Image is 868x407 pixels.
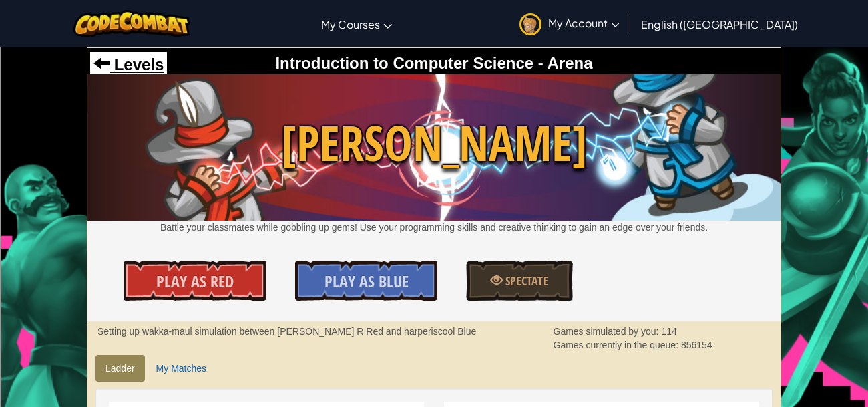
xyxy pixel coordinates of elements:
div: Sort A > Z [5,5,863,17]
a: My Account [513,3,626,45]
div: Sign out [5,65,863,78]
img: CodeCombat logo [73,10,190,37]
span: [PERSON_NAME] [87,109,781,178]
span: My Courses [321,17,380,31]
img: avatar [519,13,541,35]
a: My Courses [314,6,399,42]
span: English ([GEOGRAPHIC_DATA]) [641,17,798,31]
div: Move To ... [5,29,863,41]
div: Move To ... [5,90,863,102]
div: Delete [5,41,863,53]
div: Options [5,53,863,65]
a: English ([GEOGRAPHIC_DATA]) [634,6,805,42]
span: My Account [548,16,620,30]
div: Rename [5,78,863,90]
div: Sort New > Old [5,17,863,29]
